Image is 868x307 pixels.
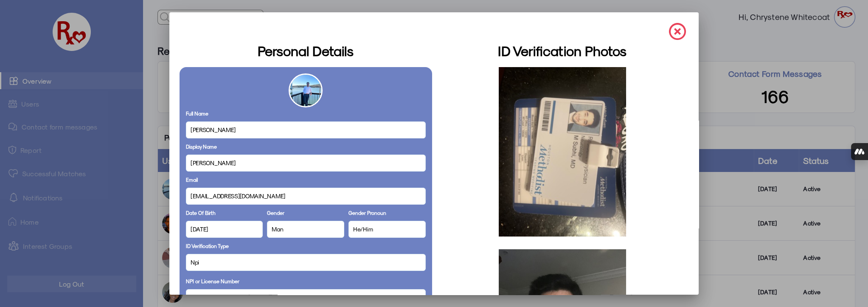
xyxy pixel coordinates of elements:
h3: ID Verification Photos [498,40,626,61]
label: Gender [267,209,284,217]
span: [DATE] [191,225,208,234]
span: He/Him [353,225,373,234]
label: Display Name [186,143,217,150]
span: 1548010150 [191,293,221,302]
label: NPI or License Number [186,277,239,285]
span: [EMAIL_ADDRESS][DOMAIN_NAME] [191,192,285,200]
label: Email [186,176,198,183]
span: [PERSON_NAME] [191,125,236,134]
span: [PERSON_NAME] [191,158,236,167]
label: Full Name [186,110,208,117]
span: Man [272,225,283,234]
span: Npi [191,258,199,267]
label: ID Verification Type [186,242,229,250]
h3: Personal Details [258,40,354,61]
label: Date Of Birth [186,209,216,217]
label: Gender Pronoun [348,209,386,217]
